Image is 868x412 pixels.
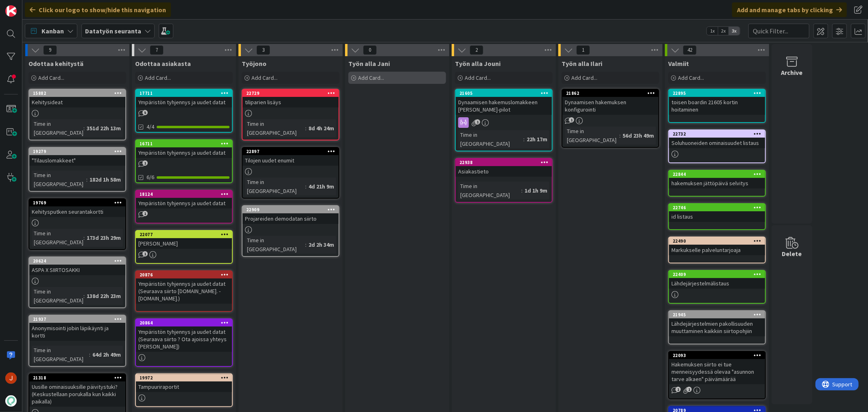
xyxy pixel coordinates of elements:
[245,178,305,195] div: Time in [GEOGRAPHIC_DATA]
[28,315,126,367] a: 21937Anonymisointi jobin läpikäynti ja korttiTime in [GEOGRAPHIC_DATA]:64d 2h 49m
[86,175,87,184] span: :
[246,149,339,154] div: 22897
[83,233,85,242] span: :
[569,117,574,123] span: 1
[140,320,232,326] div: 20864
[668,270,766,304] a: 22409Lähdejärjestelmälistaus
[251,74,278,81] span: Add Card...
[142,251,148,256] span: 1
[32,229,83,247] div: Time in [GEOGRAPHIC_DATA]
[29,97,125,107] div: Kehitysideat
[33,375,125,381] div: 21318
[455,158,553,203] a: 22938AsiakastietoTime in [GEOGRAPHIC_DATA]:1d 1h 9m
[669,211,765,222] div: id listaus
[243,206,339,213] div: 22909
[456,90,552,115] div: 21605Dynaamisen hakemuslomakkeen [PERSON_NAME]-pilot
[668,59,689,68] span: Valmiit
[306,124,336,133] div: 8d 4h 24m
[243,148,339,155] div: 22897
[782,249,802,259] div: Delete
[729,27,740,35] span: 3x
[136,147,232,158] div: Ympäristön tyhjennys ja uudet datat
[781,68,803,77] div: Archive
[29,257,125,265] div: 20624
[33,149,125,154] div: 19279
[358,74,384,81] span: Add Card...
[668,129,766,163] a: 22732Soluhuoneiden ominaisuudet listaus
[136,271,232,304] div: 20876Ympäristön tyhjennys ja uudet datat (Seuraava siirto [DOMAIN_NAME]. - [DOMAIN_NAME].)
[135,373,233,407] a: 19972Tampuuriraportit
[243,90,339,107] div: 22729tiliparien lisäys
[136,319,232,327] div: 20864
[683,45,697,55] span: 42
[619,131,621,140] span: :
[475,119,480,125] span: 1
[669,271,765,289] div: 22409Lähdejärjestelmälistaus
[673,205,765,210] div: 22746
[136,271,232,278] div: 20876
[673,312,765,318] div: 21945
[135,318,233,367] a: 20864Ympäristön tyhjennys ja uudet datat (Seuraava siirto ? Ota ajoissa yhteys [PERSON_NAME])
[29,148,125,166] div: 19279"Tilauslomakkeet"
[669,171,765,188] div: 22844hakemuksen jättöpäivä selvitys
[525,135,549,144] div: 22h 17m
[140,375,232,381] div: 19972
[566,90,658,96] div: 21862
[523,186,549,195] div: 1d 1h 9m
[5,395,17,407] img: avatar
[459,160,552,165] div: 22938
[565,127,619,145] div: Time in [GEOGRAPHIC_DATA]
[5,5,17,17] img: Visit kanbanzone.com
[305,240,306,249] span: :
[676,387,681,392] span: 1
[456,97,552,115] div: Dynaamisen hakemuslomakkeen [PERSON_NAME]-pilot
[458,182,521,199] div: Time in [GEOGRAPHIC_DATA]
[669,245,765,255] div: Markukselle palveluntarjoaja
[256,45,270,55] span: 3
[668,310,766,344] a: 21945Lähdejärjestelmien pakollisuuden muuttaminen kaikkiin siirtopohjiin
[136,327,232,352] div: Ympäristön tyhjennys ja uudet datat (Seuraava siirto ? Ota ajoissa yhteys [PERSON_NAME])
[136,319,232,352] div: 20864Ympäristön tyhjennys ja uudet datat (Seuraava siirto ? Ota ajoissa yhteys [PERSON_NAME])
[732,2,847,17] div: Add and manage tabs by clicking
[242,59,267,68] span: Työjono
[28,89,126,140] a: 15882KehitysideatTime in [GEOGRAPHIC_DATA]:351d 22h 13m
[669,359,765,384] div: Hakemuksen siirto ei tue menneisyydessä olevaa "asunnon tarve alkaen" päivämäärää
[42,26,64,36] span: Kanban
[28,59,83,68] span: Odottaa kehitystä
[146,173,154,182] span: 6/6
[562,59,602,68] span: Työn alla Ilari
[85,233,123,242] div: 173d 23h 29m
[136,140,232,158] div: 16711Ympäristön tyhjennys ja uudet datat
[669,138,765,148] div: Soluhuoneiden ominaisuudet listaus
[135,230,233,264] a: 22077[PERSON_NAME]
[456,159,552,177] div: 22938Asiakastieto
[85,291,123,300] div: 138d 22h 23m
[29,316,125,341] div: 21937Anonymisointi jobin läpikäynti ja kortti
[678,74,704,81] span: Add Card...
[562,89,659,148] a: 21862Dynaamisen hakemuksen konfigurointiTime in [GEOGRAPHIC_DATA]:56d 23h 49m
[456,166,552,177] div: Asiakastieto
[29,199,125,206] div: 19769
[89,350,90,359] span: :
[669,318,765,336] div: Lähdejärjestelmien pakollisuuden muuttaminen kaikkiin siirtopohjiin
[669,130,765,148] div: 22732Soluhuoneiden ominaisuudet listaus
[33,316,125,322] div: 21937
[29,206,125,217] div: Kehitysputken seurantakortti
[669,352,765,359] div: 22093
[29,316,125,323] div: 21937
[673,272,765,277] div: 22409
[140,90,232,96] div: 17711
[242,205,339,257] a: 22909Projareiden demodatan siirtoTime in [GEOGRAPHIC_DATA]:2d 2h 34m
[470,45,483,55] span: 2
[33,90,125,96] div: 15882
[456,159,552,166] div: 22938
[135,89,233,133] a: 17711Ympäristön tyhjennys ja uudet datat4/4
[29,265,125,275] div: ASPA X SIIRTOSAKKI
[83,124,85,133] span: :
[668,237,766,263] a: 22490Markukselle palveluntarjoaja
[87,175,123,184] div: 182d 1h 58m
[523,135,525,144] span: :
[363,45,377,55] span: 0
[29,199,125,217] div: 19769Kehitysputken seurantakortti
[136,191,232,198] div: 18124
